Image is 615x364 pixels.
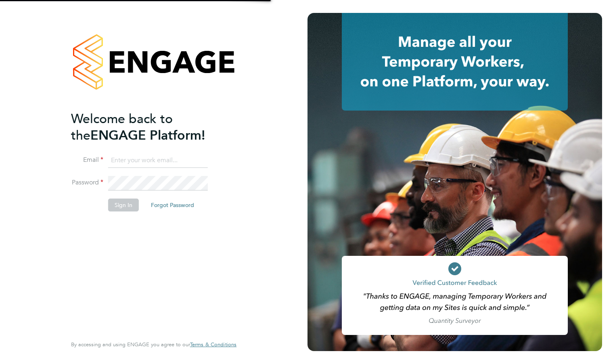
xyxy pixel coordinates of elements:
[144,199,201,211] button: Forgot Password
[108,153,208,168] input: Enter your work email...
[190,341,236,348] a: Terms & Conditions
[71,111,173,143] span: Welcome back to the
[190,341,236,348] span: Terms & Conditions
[71,156,103,164] label: Email
[108,199,139,211] button: Sign In
[71,178,103,187] label: Password
[71,111,228,144] h2: ENGAGE Platform!
[71,341,236,348] span: By accessing and using ENGAGE you agree to our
